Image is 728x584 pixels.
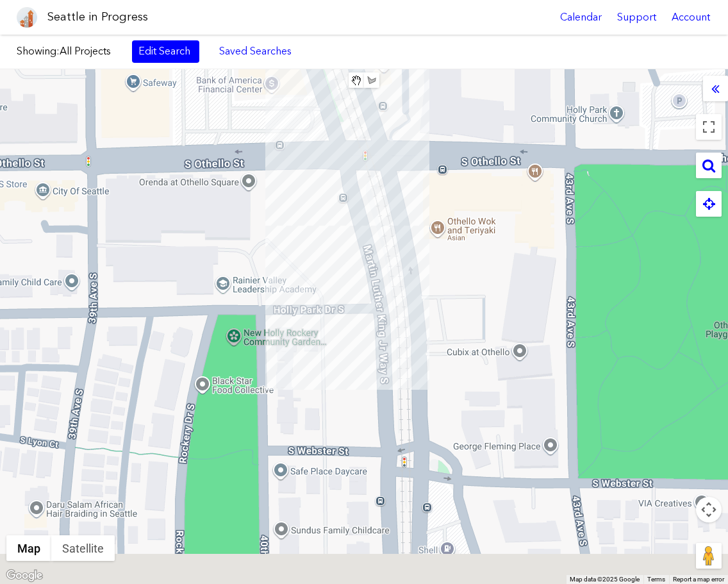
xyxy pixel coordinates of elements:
span: All Projects [60,45,111,57]
img: Google [3,567,45,584]
button: Draw a shape [364,72,379,88]
img: favicon-96x96.png [17,7,37,28]
button: Show satellite imagery [51,535,115,561]
label: Showing: [17,44,119,58]
span: Map data ©2025 Google [570,576,640,583]
a: Open this area in Google Maps (opens a new window) [3,567,45,584]
button: Map camera controls [696,497,722,522]
button: Drag Pegman onto the map to open Street View [696,543,722,569]
a: Edit Search [132,40,199,62]
button: Toggle fullscreen view [696,114,722,140]
button: Stop drawing [349,72,364,88]
a: Saved Searches [212,40,299,62]
a: Report a map error [673,576,724,583]
a: Terms [647,576,665,583]
button: Show street map [6,535,51,561]
h1: Seattle in Progress [47,9,148,25]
